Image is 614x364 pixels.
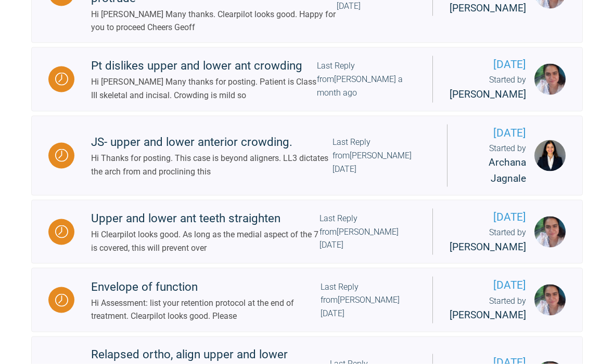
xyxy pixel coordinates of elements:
div: Started by [450,73,526,102]
img: Shaveta Sharma [534,217,566,248]
div: Hi Assessment: list your retention protocol at the end of treatment. Clearpilot looks good. Please [91,296,321,323]
span: [PERSON_NAME] [450,2,526,14]
img: Waiting [55,149,68,162]
a: WaitingPt dislikes upper and lower ant crowdingHi [PERSON_NAME] Many thanks for posting. Patient ... [31,47,583,112]
img: Shaveta Sharma [534,64,566,95]
div: Hi Clearpilot looks good. As long as the medial aspect of the 7 is covered, this will prevent over [91,228,319,254]
span: [PERSON_NAME] [450,88,526,100]
div: JS- upper and lower anterior crowding. [91,133,332,152]
div: Pt dislikes upper and lower ant crowding [91,57,317,75]
img: Waiting [55,225,68,238]
span: Archana Jagnale [489,156,526,184]
span: [DATE] [464,125,526,142]
div: Last Reply from [PERSON_NAME] [DATE] [319,212,416,252]
div: Upper and lower ant teeth straighten [91,209,319,228]
div: Started by [450,294,526,323]
span: [PERSON_NAME] [450,241,526,253]
div: Last Reply from [PERSON_NAME] [DATE] [321,280,416,320]
img: Waiting [55,73,68,86]
span: [PERSON_NAME] [450,309,526,321]
div: Last Reply from [PERSON_NAME] a month ago [317,59,416,99]
span: [DATE] [450,209,526,226]
div: Hi [PERSON_NAME] Many thanks for posting. Patient is Class III skeletal and incisal. Crowding is ... [91,75,317,102]
a: WaitingUpper and lower ant teeth straightenHi Clearpilot looks good. As long as the medial aspect... [31,200,583,264]
div: Hi [PERSON_NAME] Many thanks. Clearpilot looks good. Happy for you to proceed Cheers Geoff [91,8,337,34]
img: Shaveta Sharma [534,285,566,316]
img: Archana Jagnale [534,140,566,171]
div: Started by [464,142,526,187]
div: Started by [450,226,526,255]
span: [DATE] [450,277,526,294]
div: Hi Thanks for posting. This case is beyond aligners. LL3 dictates the arch from and proclining this [91,152,332,178]
a: WaitingJS- upper and lower anterior crowding.Hi Thanks for posting. This case is beyond aligners.... [31,116,583,196]
span: [DATE] [450,56,526,73]
div: Envelope of function [91,278,321,296]
div: Last Reply from [PERSON_NAME] [DATE] [332,136,430,176]
a: WaitingEnvelope of functionHi Assessment: list your retention protocol at the end of treatment. C... [31,268,583,332]
img: Waiting [55,294,68,307]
